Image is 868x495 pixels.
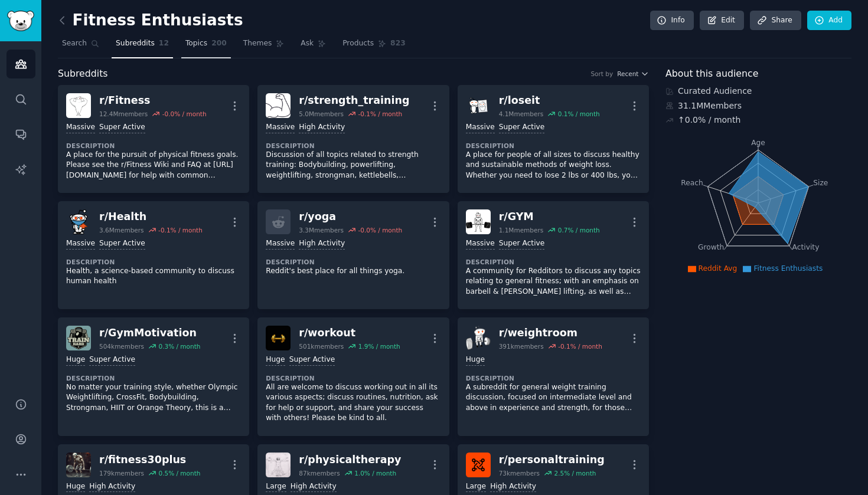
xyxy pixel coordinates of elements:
div: r/ strength_training [299,93,409,108]
tspan: Size [813,178,828,186]
span: Ask [301,38,314,49]
div: r/ workout [299,326,400,340]
dt: Description [266,374,440,382]
div: Huge [66,481,85,493]
dt: Description [66,258,241,266]
div: 4.1M members [499,110,544,118]
div: 0.5 % / month [158,469,200,477]
a: GymMotivationr/GymMotivation504kmembers0.3% / monthHugeSuper ActiveDescriptionNo matter your trai... [58,317,249,436]
a: GYMr/GYM1.1Mmembers0.7% / monthMassiveSuper ActiveDescriptionA community for Redditors to discuss... [458,201,649,309]
div: High Activity [299,122,345,133]
dt: Description [266,142,440,150]
div: 73k members [499,469,540,477]
div: High Activity [89,481,135,493]
span: Fitness Enthusiasts [753,264,823,273]
img: loseit [466,93,491,118]
div: r/ fitness30plus [99,453,200,467]
span: 200 [211,38,227,49]
div: Massive [266,238,295,250]
div: r/ loseit [499,93,600,108]
div: High Activity [490,481,536,493]
p: A place for the pursuit of physical fitness goals. Please see the r/Fitness Wiki and FAQ at [URL]... [66,150,241,181]
button: Recent [617,70,649,78]
div: 504k members [99,342,144,350]
div: ↑ 0.0 % / month [678,114,740,126]
dt: Description [466,258,641,266]
div: Large [266,481,286,493]
div: Super Active [89,355,135,366]
div: -0.1 % / month [558,342,602,350]
tspan: Age [751,139,765,147]
img: personaltraining [466,453,491,477]
div: Massive [466,238,495,250]
div: r/ physicaltherapy [299,453,401,467]
div: Massive [66,122,95,133]
img: GYM [466,209,491,234]
div: 3.6M members [99,226,144,234]
span: Recent [617,70,638,78]
p: A place for people of all sizes to discuss healthy and sustainable methods of weight loss. Whethe... [466,150,641,181]
tspan: Reach [681,178,703,186]
div: Super Active [289,355,335,366]
div: 12.4M members [99,110,148,118]
p: Health, a science-based community to discuss human health [66,266,241,287]
a: r/yoga3.3Mmembers-0.0% / monthMassiveHigh ActivityDescriptionReddit's best place for all things y... [257,201,449,309]
span: Search [62,38,87,49]
a: weightroomr/weightroom391kmembers-0.1% / monthHugeDescriptionA subreddit for general weight train... [458,317,649,436]
span: 12 [159,38,169,49]
div: r/ GYM [499,209,600,224]
a: Products823 [338,34,409,58]
img: GummySearch logo [7,11,34,31]
a: Share [750,11,801,31]
img: Fitness [66,93,91,118]
div: -0.1 % / month [158,226,203,234]
dt: Description [66,142,241,150]
div: Super Active [99,122,145,133]
div: Huge [266,355,285,366]
div: -0.0 % / month [162,110,207,118]
p: No matter your training style, whether Olympic Weightlifting, CrossFit, Bodybuilding, Strongman, ... [66,382,241,414]
a: Add [807,11,851,31]
div: Sort by [590,70,613,78]
span: Reddit Avg [699,264,738,273]
dt: Description [266,258,440,266]
div: Massive [66,238,95,250]
div: 179k members [99,469,144,477]
span: Subreddits [58,67,108,81]
div: r/ Health [99,209,203,224]
div: 1.1M members [499,226,544,234]
div: Large [466,481,486,493]
div: r/ Fitness [99,93,207,108]
p: Discussion of all topics related to strength training: Bodybuilding, powerlifting, weightlifting,... [266,150,440,181]
img: fitness30plus [66,453,91,477]
div: Massive [466,122,495,133]
div: r/ GymMotivation [99,326,200,340]
img: Health [66,209,91,234]
div: 87k members [299,469,340,477]
p: A community for Redditors to discuss any topics relating to general fitness; with an emphasis on ... [466,266,641,297]
a: workoutr/workout501kmembers1.9% / monthHugeSuper ActiveDescriptionAll are welcome to discuss work... [257,317,449,436]
a: strength_trainingr/strength_training5.0Mmembers-0.1% / monthMassiveHigh ActivityDescriptionDiscus... [257,85,449,193]
div: Super Active [99,238,145,250]
img: strength_training [266,93,291,118]
div: Huge [66,355,85,366]
h2: Fitness Enthusiasts [58,11,243,30]
span: Subreddits [116,38,155,49]
div: 2.5 % / month [554,469,596,477]
div: -0.1 % / month [358,110,402,118]
div: 501k members [299,342,344,350]
div: r/ weightroom [499,326,602,340]
p: Reddit's best place for all things yoga. [266,266,440,277]
div: r/ personaltraining [499,453,605,467]
div: 391k members [499,342,544,350]
div: Super Active [499,122,545,133]
p: All are welcome to discuss working out in all its various aspects; discuss routines, nutrition, a... [266,382,440,424]
a: loseitr/loseit4.1Mmembers0.1% / monthMassiveSuper ActiveDescriptionA place for people of all size... [458,85,649,193]
dt: Description [466,142,641,150]
div: 0.7 % / month [558,226,600,234]
img: workout [266,326,291,350]
dt: Description [66,374,241,382]
a: Ask [296,34,330,58]
dt: Description [466,374,641,382]
tspan: Activity [792,243,820,251]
